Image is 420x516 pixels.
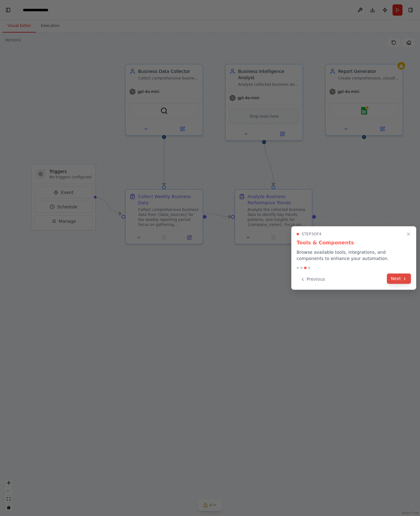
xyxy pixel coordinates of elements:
span: Step 3 of 4 [302,232,322,237]
button: Next [387,273,411,284]
button: Previous [297,274,329,284]
p: Browse available tools, integrations, and components to enhance your automation. [297,249,411,262]
h3: Tools & Components [297,239,411,247]
button: Hide left sidebar [4,6,12,14]
button: Close walkthrough [405,230,412,238]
